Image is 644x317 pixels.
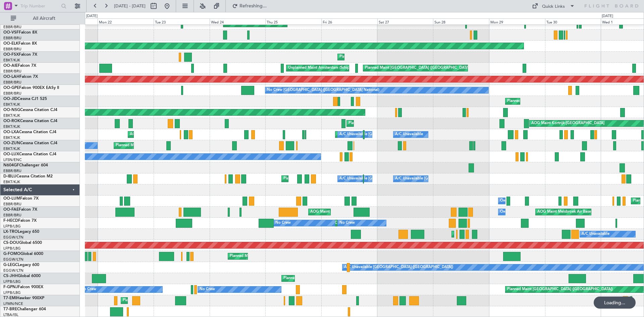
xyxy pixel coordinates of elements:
div: No Crew [339,218,355,228]
a: T7-EMIHawker 900XP [3,296,44,300]
div: Planned Maint Kortrijk-[GEOGRAPHIC_DATA] [348,118,427,128]
span: [DATE] - [DATE] [114,3,146,9]
div: No Crew [81,284,96,295]
span: LX-TRO [3,230,18,234]
a: OO-LUXCessna Citation CJ4 [3,152,56,156]
a: N604GFChallenger 604 [3,163,48,167]
div: Quick Links [542,3,565,10]
a: OO-ROKCessna Citation CJ4 [3,119,57,123]
div: A/C Unavailable [GEOGRAPHIC_DATA] ([GEOGRAPHIC_DATA] National) [339,129,464,140]
a: OO-NSGCessna Citation CJ4 [3,108,57,112]
a: G-LEGCLegacy 600 [3,263,39,267]
div: Planned Maint [GEOGRAPHIC_DATA] ([GEOGRAPHIC_DATA]) [507,284,613,295]
div: A/C Unavailable [GEOGRAPHIC_DATA]-[GEOGRAPHIC_DATA] [395,174,502,184]
div: Planned Maint [GEOGRAPHIC_DATA] ([GEOGRAPHIC_DATA]) [230,251,335,261]
div: Planned Maint [GEOGRAPHIC_DATA] [123,296,187,306]
a: LFPB/LBG [3,224,21,229]
a: OO-AIEFalcon 7X [3,64,36,68]
span: OO-ROK [3,119,20,123]
div: Owner Melsbroek Air Base [500,196,546,206]
span: N604GF [3,163,19,167]
span: OO-ZUN [3,141,20,145]
div: Loading... [594,297,636,309]
div: A/C Unavailable [582,229,609,239]
div: Owner Melsbroek Air Base [500,207,546,217]
button: Quick Links [529,1,578,11]
input: Trip Number [20,1,59,11]
span: G-LEGC [3,263,18,267]
a: F-HECDFalcon 7X [3,219,37,223]
span: T7-EMI [3,296,16,300]
a: EGGW/LTN [3,257,23,262]
span: OO-LXA [3,130,19,134]
div: Mon 29 [489,18,545,24]
div: Planned Maint [GEOGRAPHIC_DATA] ([GEOGRAPHIC_DATA]) [365,63,471,73]
div: A/C Unavailable [395,129,423,140]
a: EBKT/KJK [3,124,20,129]
div: Thu 25 [265,18,321,24]
a: EBKT/KJK [3,102,20,107]
a: CS-DOUGlobal 6500 [3,241,42,245]
div: Mon 22 [98,18,154,24]
a: OO-FAEFalcon 7X [3,208,37,212]
span: OO-AIE [3,64,18,68]
div: Sat 27 [377,18,433,24]
div: A/C Unavailable [GEOGRAPHIC_DATA] ([GEOGRAPHIC_DATA] National) [339,174,464,184]
span: OO-JID [3,97,17,101]
span: CS-DOU [3,241,19,245]
a: EBKT/KJK [3,146,20,151]
a: EGGW/LTN [3,235,23,240]
a: OO-FSXFalcon 7X [3,53,37,57]
div: AOG Maint Melsbroek Air Base [537,207,591,217]
div: Sun 28 [433,18,489,24]
div: AOG Maint [US_STATE] ([GEOGRAPHIC_DATA]) [310,207,391,217]
span: D-IBLU [3,174,16,178]
a: OO-ELKFalcon 8X [3,42,37,46]
div: Fri 26 [321,18,377,24]
div: No Crew [275,218,291,228]
div: AOG Maint Kortrijk-[GEOGRAPHIC_DATA] [130,129,203,140]
span: OO-FSX [3,53,19,57]
span: F-GPNJ [3,285,18,289]
a: EBBR/BRU [3,47,21,52]
div: Planned Maint [GEOGRAPHIC_DATA] ([GEOGRAPHIC_DATA]) [283,273,389,283]
a: LFPB/LBG [3,246,21,251]
a: OO-JIDCessna CJ1 525 [3,97,47,101]
div: AOG Maint Kortrijk-[GEOGRAPHIC_DATA] [531,118,604,128]
span: T7-BRE [3,307,17,311]
a: OO-LUMFalcon 7X [3,197,39,201]
div: [DATE] [602,13,613,19]
a: EBBR/BRU [3,24,21,30]
a: EBBR/BRU [3,168,21,173]
a: OO-GPEFalcon 900EX EASy II [3,86,59,90]
span: OO-ELK [3,42,18,46]
div: A/C Unavailable [GEOGRAPHIC_DATA] ([GEOGRAPHIC_DATA]) [344,262,453,272]
span: F-HECD [3,219,18,223]
a: EBBR/BRU [3,202,21,207]
div: Unplanned Maint Amsterdam (Schiphol) [288,63,356,73]
a: EBKT/KJK [3,135,20,140]
div: Wed 24 [210,18,266,24]
a: EBBR/BRU [3,213,21,218]
span: OO-LUM [3,197,20,201]
a: LX-TROLegacy 650 [3,230,39,234]
div: No Crew [GEOGRAPHIC_DATA] ([GEOGRAPHIC_DATA] National) [267,85,379,95]
a: EBKT/KJK [3,58,20,63]
span: OO-LAH [3,75,19,79]
div: No Crew [200,284,215,295]
a: OO-ZUNCessna Citation CJ4 [3,141,57,145]
button: All Aircraft [7,13,73,24]
a: EBBR/BRU [3,36,21,41]
a: OO-LAHFalcon 7X [3,75,38,79]
a: F-GPNJFalcon 900EX [3,285,43,289]
button: Refreshing... [229,1,269,11]
a: T7-BREChallenger 604 [3,307,46,311]
a: OO-VSFFalcon 8X [3,31,37,35]
a: LFPB/LBG [3,290,21,295]
a: EBKT/KJK [3,113,20,118]
div: Planned Maint Kortrijk-[GEOGRAPHIC_DATA] [339,52,418,62]
a: EBKT/KJK [3,179,20,184]
a: EGGW/LTN [3,268,23,273]
a: EBBR/BRU [3,91,21,96]
a: EBBR/BRU [3,80,21,85]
